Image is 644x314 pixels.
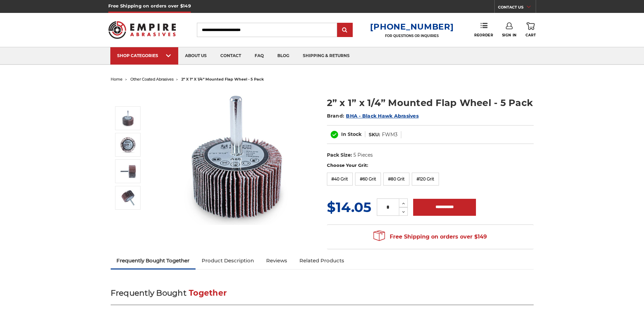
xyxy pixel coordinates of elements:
[346,113,419,119] a: BHA - Black Hawk Abrasives
[108,17,176,43] img: Empire Abrasives
[502,33,517,37] span: Sign In
[189,288,227,298] span: Together
[474,22,493,37] a: Reorder
[271,47,296,65] a: blog
[327,113,345,119] span: Brand:
[296,47,356,65] a: shipping & returns
[119,189,136,206] img: 2” x 1” x 1/4” Mounted Flap Wheel - 5 Pack
[119,163,136,180] img: 2” x 1” x 1/4” Mounted Flap Wheel - 5 Pack
[373,230,487,244] span: Free Shipping on orders over $149
[111,77,123,82] a: home
[248,47,271,65] a: faq
[382,131,398,138] dd: FWM3
[327,162,534,169] label: Choose Your Grit:
[111,288,186,298] span: Frequently Bought
[111,253,196,268] a: Frequently Bought Together
[169,89,305,225] img: 2” x 1” x 1/4” Mounted Flap Wheel - 5 Pack
[327,152,352,159] dt: Pack Size:
[181,77,264,82] span: 2” x 1” x 1/4” mounted flap wheel - 5 pack
[260,253,293,268] a: Reviews
[526,33,536,37] span: Cart
[498,3,536,13] a: CONTACT US
[341,131,362,137] span: In Stock
[327,96,534,109] h1: 2” x 1” x 1/4” Mounted Flap Wheel - 5 Pack
[338,23,352,37] input: Submit
[214,47,248,65] a: contact
[178,47,214,65] a: about us
[117,53,171,58] div: SHOP CATEGORIES
[474,33,493,37] span: Reorder
[119,136,136,153] img: 2” x 1” x 1/4” Mounted Flap Wheel - 5 Pack
[369,131,380,138] dt: SKU:
[353,152,373,159] dd: 5 Pieces
[293,253,350,268] a: Related Products
[119,110,136,127] img: 2” x 1” x 1/4” Mounted Flap Wheel - 5 Pack
[327,199,371,215] span: $14.05
[370,22,454,32] a: [PHONE_NUMBER]
[370,34,454,38] p: FOR QUESTIONS OR INQUIRIES
[196,253,260,268] a: Product Description
[130,77,173,82] a: other coated abrasives
[526,22,536,37] a: Cart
